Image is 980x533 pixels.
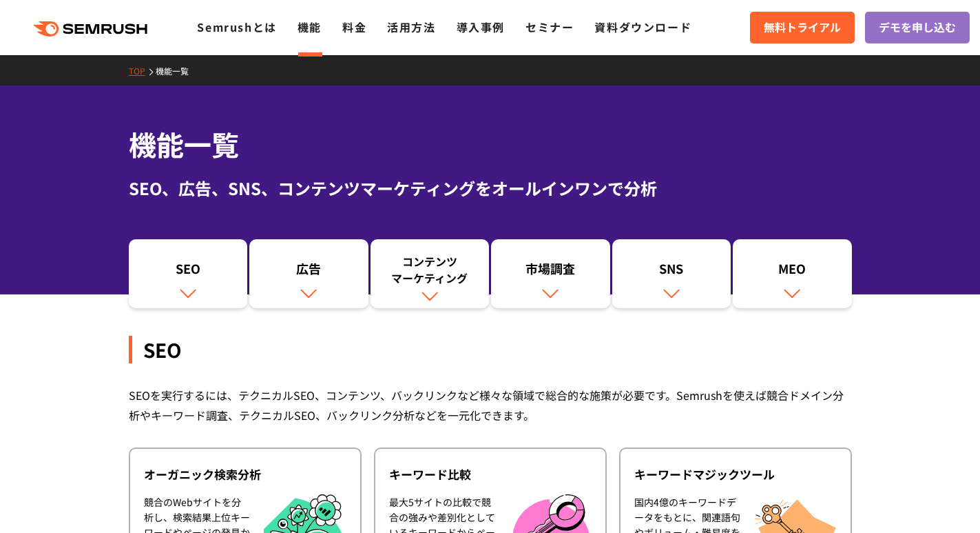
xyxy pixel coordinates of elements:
div: 市場調査 [498,260,603,283]
a: TOP [129,65,156,77]
a: 広告 [249,239,368,308]
a: MEO [733,239,852,308]
a: Semrushとは [197,19,276,35]
div: キーワードマジックツール [634,466,837,483]
div: オーガニック検索分析 [144,466,346,483]
a: 資料ダウンロード [594,19,691,35]
div: SEO [136,260,241,283]
div: SNS [619,260,724,283]
h1: 機能一覧 [129,124,852,165]
div: MEO [740,260,845,283]
a: SEO [129,239,248,308]
div: SEOを実行するには、テクニカルSEO、コンテンツ、バックリンクなど様々な領域で総合的な施策が必要です。Semrushを使えば競合ドメイン分析やキーワード調査、テクニカルSEO、バックリンク分析... [129,385,852,425]
a: 機能 [298,19,322,35]
a: セミナー [525,19,574,35]
a: SNS [612,239,731,308]
a: 無料トライアル [750,12,855,43]
div: SEO [129,336,852,363]
a: 活用方法 [387,19,435,35]
a: 機能一覧 [156,65,199,77]
div: キーワード比較 [389,466,592,483]
span: デモを申し込む [879,19,956,37]
a: コンテンツマーケティング [371,239,490,308]
div: コンテンツ マーケティング [377,253,483,286]
a: 料金 [342,19,366,35]
a: 市場調査 [491,239,610,308]
a: デモを申し込む [865,12,970,43]
div: SEO、広告、SNS、コンテンツマーケティングをオールインワンで分析 [129,176,852,201]
a: 導入事例 [457,19,505,35]
div: 広告 [256,260,362,283]
span: 無料トライアル [764,19,841,37]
